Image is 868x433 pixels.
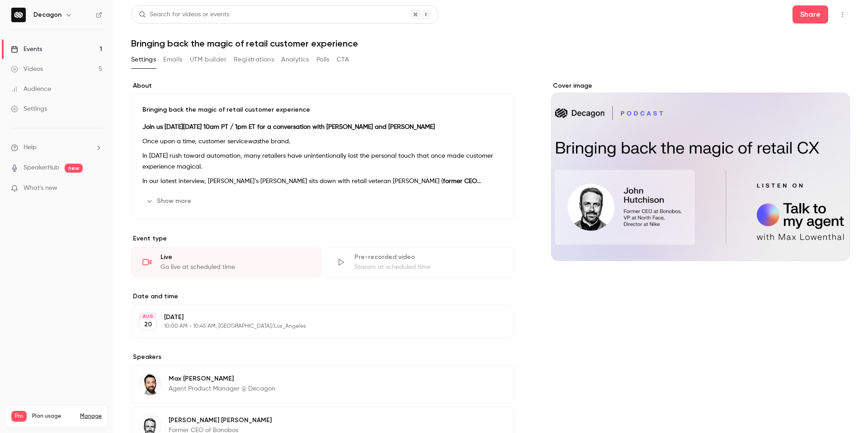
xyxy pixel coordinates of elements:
div: Search for videos or events [139,10,229,19]
p: Once upon a time, customer service the brand. [142,136,504,147]
button: UTM builder [190,52,226,67]
button: Show more [142,194,197,208]
div: Events [11,45,42,54]
strong: Join us [DATE][DATE] 10am PT / 1pm ET for a conversation with [PERSON_NAME] and [PERSON_NAME] [142,124,435,130]
a: SpeakerHub [24,163,59,173]
span: Pro [11,411,27,422]
p: Agent Product Manager @ Decagon [169,384,275,393]
div: Max LowenthalMax [PERSON_NAME]Agent Product Manager @ Decagon [131,365,515,403]
button: Analytics [281,52,309,67]
p: 10:00 AM - 10:45 AM, [GEOGRAPHIC_DATA]/Los_Angeles [164,323,467,330]
div: Pre-recorded videoStream at scheduled time [325,247,515,278]
label: About [131,81,515,90]
em: was [248,138,259,145]
button: Polls [316,52,330,67]
p: 20 [144,320,152,329]
p: In [DATE] rush toward automation, many retailers have unintentionally lost the personal touch tha... [142,151,504,172]
div: Videos [11,65,43,74]
p: Event type [131,234,515,243]
button: Registrations [234,52,274,67]
span: Plan usage [32,413,75,420]
div: Pre-recorded video [354,253,504,262]
p: Bringing back the magic of retail customer experience [142,105,504,114]
p: [PERSON_NAME] [PERSON_NAME] [169,416,272,425]
h6: Decagon [33,10,61,19]
div: Stream at scheduled time [354,263,504,272]
div: AUG [140,313,156,320]
div: Audience [11,85,51,94]
button: CTA [337,52,349,67]
div: LiveGo live at scheduled time [131,247,321,278]
li: help-dropdown-opener [11,143,102,152]
span: new [65,164,83,173]
img: Decagon [11,8,26,22]
div: Settings [11,104,47,113]
p: [DATE] [164,313,467,322]
p: Max [PERSON_NAME] [169,374,275,383]
label: Date and time [131,292,515,301]
h1: Bringing back the magic of retail customer experience [131,38,850,49]
button: Settings [131,52,156,67]
img: Max Lowenthal [139,373,161,395]
div: Live [160,253,310,262]
button: Share [793,5,828,24]
div: Go live at scheduled time [160,263,310,272]
p: In our latest interview, [PERSON_NAME]’s [PERSON_NAME] sits down with retail veteran [PERSON_NAME... [142,176,504,187]
button: Emails [163,52,182,67]
span: Help [24,143,37,152]
label: Cover image [551,81,850,90]
label: Speakers [131,353,515,362]
section: Cover image [551,81,850,261]
a: Manage [80,413,102,420]
span: What's new [24,184,57,193]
